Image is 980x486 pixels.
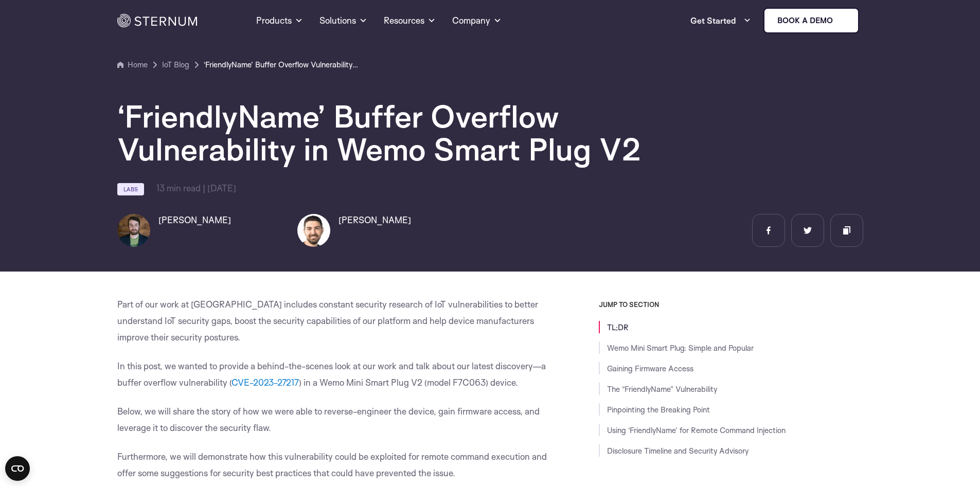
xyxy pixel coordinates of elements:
img: Reuven Yakar [297,214,330,247]
a: Pinpointing the Breaking Point [607,405,710,415]
img: sternum iot [837,16,845,25]
a: Wemo Mini Smart Plug: Simple and Popular [607,343,754,353]
a: Solutions [319,2,367,39]
span: min read | [156,183,205,193]
h6: [PERSON_NAME] [338,214,411,226]
a: Company [452,2,502,39]
a: CVE-2023-27217 [231,377,299,388]
a: Get Started [690,10,751,31]
p: Below, we will share the story of how we were able to reverse-engineer the device, gain firmware ... [117,403,553,436]
span: [DATE] [207,183,236,193]
p: Part of our work at [GEOGRAPHIC_DATA] includes constant security research of IoT vulnerabilities ... [117,296,553,346]
button: Open CMP widget [5,456,30,481]
a: IoT Blog [162,59,189,71]
span: 13 [156,183,165,193]
h1: ‘FriendlyName’ Buffer Overflow Vulnerability in Wemo Smart Plug V2 [117,100,735,166]
h6: [PERSON_NAME] [158,214,231,226]
img: Amit Serper [117,214,150,247]
a: Labs [117,183,144,195]
p: In this post, we wanted to provide a behind-the-scenes look at our work and talk about our latest... [117,358,553,391]
a: Gaining Firmware Access [607,364,693,373]
a: The “FriendlyName” Vulnerability [607,384,717,394]
a: ‘FriendlyName’ Buffer Overflow Vulnerability in Wemo Smart Plug V2 [204,59,358,71]
h3: JUMP TO SECTION [599,300,863,309]
a: Resources [384,2,436,39]
a: Products [256,2,303,39]
a: Home [117,59,148,71]
a: Book a demo [763,8,859,33]
a: TL;DR [607,322,629,332]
